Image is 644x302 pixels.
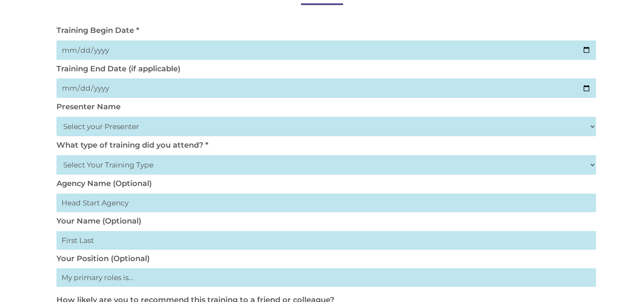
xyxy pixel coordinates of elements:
[56,254,150,263] label: Your Position (Optional)
[56,194,596,212] input: Head Start Agency
[56,140,208,150] label: What type of training did you attend? *
[56,231,596,250] input: First Last
[56,64,180,73] label: Training End Date (if applicable)
[56,102,121,111] label: Presenter Name
[56,179,152,188] label: Agency Name (Optional)
[56,26,139,35] label: Training Begin Date *
[56,216,141,226] label: Your Name (Optional)
[56,268,596,287] input: My primary roles is...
